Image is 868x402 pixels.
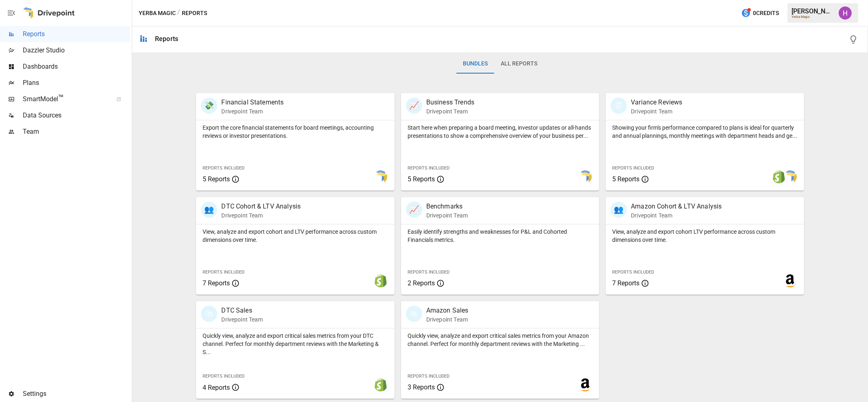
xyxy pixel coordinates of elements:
[203,374,244,379] span: Reports Included
[23,389,130,399] span: Settings
[155,35,178,43] div: Reports
[139,8,176,18] button: Yerba Magic
[406,98,422,114] div: 📈
[579,378,592,391] img: amazon
[408,383,435,391] span: 3 Reports
[221,315,263,324] p: Drivepoint Team
[58,93,64,103] span: ™
[839,7,852,20] img: Harry Antonio
[221,98,284,107] p: Financial Statements
[408,374,449,379] span: Reports Included
[753,8,779,18] span: 0 Credits
[23,29,130,39] span: Reports
[426,211,468,219] p: Drivepoint Team
[408,279,435,287] span: 2 Reports
[426,98,474,107] p: Business Trends
[406,202,422,218] div: 📈
[203,384,230,391] span: 4 Reports
[494,54,544,74] button: All Reports
[631,107,682,115] p: Drivepoint Team
[612,165,654,171] span: Reports Included
[611,98,627,114] div: 🗓
[408,269,449,275] span: Reports Included
[426,202,468,211] p: Benchmarks
[203,165,244,171] span: Reports Included
[201,98,217,114] div: 💸
[23,46,130,55] span: Dazzler Studio
[408,228,593,244] p: Easily identify strengths and weaknesses for P&L and Cohorted Financials metrics.
[784,170,797,183] img: smart model
[408,165,449,171] span: Reports Included
[772,170,785,183] img: shopify
[426,107,474,115] p: Drivepoint Team
[23,94,107,104] span: SmartModel
[23,127,130,137] span: Team
[792,15,834,19] div: Yerba Magic
[784,274,797,287] img: amazon
[221,211,301,219] p: Drivepoint Team
[631,202,722,211] p: Amazon Cohort & LTV Analysis
[23,78,130,88] span: Plans
[792,7,834,15] div: [PERSON_NAME]
[406,306,422,322] div: 🛍
[374,274,387,287] img: shopify
[23,62,130,72] span: Dashboards
[612,124,797,140] p: Showing your firm's performance compared to plans is ideal for quarterly and annual plannings, mo...
[374,170,387,183] img: smart model
[426,306,469,315] p: Amazon Sales
[408,175,435,183] span: 5 Reports
[203,175,230,183] span: 5 Reports
[23,111,130,120] span: Data Sources
[738,6,782,21] button: 0Credits
[612,269,654,275] span: Reports Included
[631,98,682,107] p: Variance Reviews
[203,269,244,275] span: Reports Included
[203,124,388,140] p: Export the core financial statements for board meetings, accounting reviews or investor presentat...
[612,228,797,244] p: View, analyze and export cohort LTV performance across custom dimensions over time.
[631,211,722,219] p: Drivepoint Team
[408,332,593,348] p: Quickly view, analyze and export critical sales metrics from your Amazon channel. Perfect for mon...
[203,332,388,356] p: Quickly view, analyze and export critical sales metrics from your DTC channel. Perfect for monthl...
[612,279,639,287] span: 7 Reports
[834,2,857,24] button: Harry Antonio
[612,175,639,183] span: 5 Reports
[579,170,592,183] img: smart model
[203,228,388,244] p: View, analyze and export cohort and LTV performance across custom dimensions over time.
[221,202,301,211] p: DTC Cohort & LTV Analysis
[426,315,469,324] p: Drivepoint Team
[456,54,494,74] button: Bundles
[201,306,217,322] div: 🛍
[408,124,593,140] p: Start here when preparing a board meeting, investor updates or all-hands presentations to show a ...
[203,279,230,287] span: 7 Reports
[374,378,387,391] img: shopify
[177,8,180,18] div: /
[201,202,217,218] div: 👥
[221,306,263,315] p: DTC Sales
[611,202,627,218] div: 👥
[221,107,284,115] p: Drivepoint Team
